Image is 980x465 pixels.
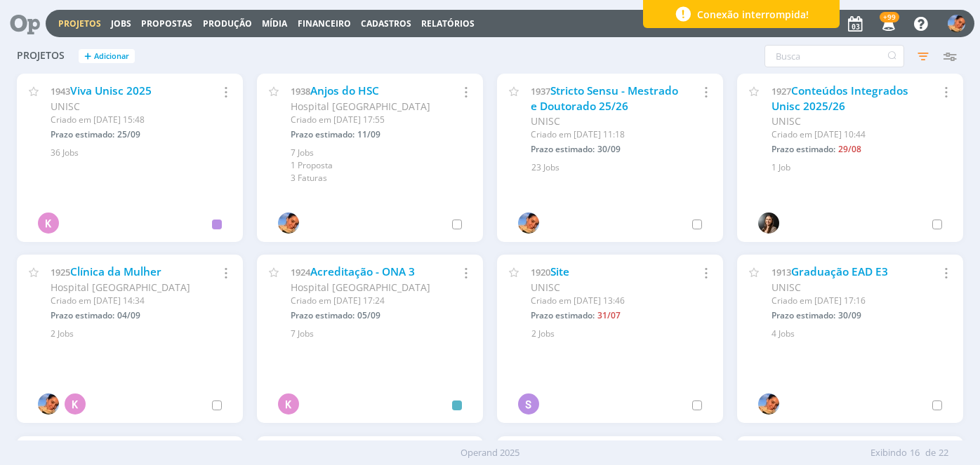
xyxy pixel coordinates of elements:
span: 11/09 [357,128,380,140]
span: Prazo estimado: [51,309,114,321]
span: UNISC [51,100,80,113]
div: Criado em [DATE] 17:55 [291,114,439,126]
span: UNISC [772,114,801,128]
div: 1 Proposta [291,159,466,172]
span: 05/09 [357,309,380,321]
span: 30/09 [838,309,861,321]
button: +99 [873,11,902,36]
span: Hospital [GEOGRAPHIC_DATA] [291,281,430,294]
span: Adicionar [94,52,129,61]
button: Relatórios [417,18,479,29]
div: 7 Jobs [291,147,466,159]
button: +Adicionar [79,49,135,64]
div: K [65,393,86,415]
a: Jobs [111,18,131,29]
span: UNISC [531,281,560,294]
img: L [758,393,779,415]
span: 1920 [531,266,550,278]
div: 36 Jobs [51,147,226,159]
span: 25/09 [117,128,140,140]
a: Produção [203,18,252,29]
span: 1937 [531,85,550,97]
div: Criado em [DATE] 15:48 [51,114,199,126]
a: Viva Unisc 2025 [70,83,152,98]
span: 1913 [772,266,791,278]
div: 3 Faturas [291,172,466,184]
input: Busca [764,45,904,67]
span: + [84,49,91,64]
span: Conexão interrompida! [697,7,809,22]
span: Prazo estimado: [51,128,114,140]
a: Mídia [262,18,287,29]
button: L [947,11,966,36]
a: Conteúdos Integrados Unisc 2025/26 [772,83,908,114]
span: +99 [880,12,899,22]
span: 1943 [51,85,70,97]
div: 23 Jobs [531,161,707,174]
button: Propostas [137,18,197,29]
button: Mídia [258,18,291,29]
span: 1924 [291,266,310,278]
a: Graduação EAD E3 [791,264,888,279]
a: Acreditação - ONA 3 [310,264,415,279]
div: K [38,213,59,234]
span: 22 [939,446,948,460]
a: Financeiro [298,18,351,29]
div: 2 Jobs [531,328,707,340]
img: L [518,213,539,234]
span: Prazo estimado: [531,143,595,155]
a: Anjos do HSC [310,83,379,98]
div: Criado em [DATE] 17:16 [772,295,920,307]
button: Financeiro [293,18,355,29]
div: K [278,393,299,415]
span: Prazo estimado: [291,128,355,140]
span: Hospital [GEOGRAPHIC_DATA] [291,100,430,113]
span: Propostas [141,18,192,29]
div: 2 Jobs [51,328,226,340]
img: L [948,15,965,32]
span: Exibindo [870,446,907,460]
a: Site [550,264,569,279]
span: 1938 [291,85,310,97]
span: de [925,446,936,460]
a: Relatórios [421,18,475,29]
span: Prazo estimado: [772,143,835,155]
span: Hospital [GEOGRAPHIC_DATA] [51,281,190,294]
div: Criado em [DATE] 14:34 [51,295,199,307]
button: Jobs [107,18,135,29]
div: 1 Job [772,161,947,174]
button: Produção [199,18,256,29]
img: L [38,393,59,415]
span: UNISC [772,281,801,294]
div: 7 Jobs [291,328,466,340]
span: 30/09 [597,143,621,155]
div: Criado em [DATE] 11:18 [531,128,679,141]
div: Criado em [DATE] 10:44 [772,128,920,141]
span: 04/09 [117,309,140,321]
a: Stricto Sensu - Mestrado e Doutorado 25/26 [531,83,678,114]
img: L [278,213,299,234]
button: Projetos [54,18,105,29]
span: Projetos [17,50,65,62]
img: B [758,213,779,234]
div: S [518,393,539,415]
span: Prazo estimado: [772,309,835,321]
div: Criado em [DATE] 17:24 [291,295,439,307]
span: Prazo estimado: [291,309,355,321]
div: 4 Jobs [772,328,947,340]
span: Cadastros [361,18,411,29]
span: Prazo estimado: [531,309,595,321]
span: 1925 [51,266,70,278]
span: 16 [910,446,920,460]
a: Clínica da Mulher [70,264,161,279]
span: 31/07 [597,309,621,321]
span: UNISC [531,114,560,128]
span: 1927 [772,85,791,97]
button: Cadastros [357,18,416,29]
a: Projetos [58,18,101,29]
div: Criado em [DATE] 13:46 [531,295,679,307]
span: 29/08 [838,143,861,155]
